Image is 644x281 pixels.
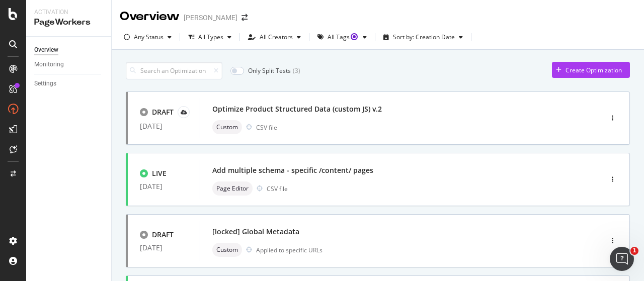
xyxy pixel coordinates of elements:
div: neutral label [212,120,242,134]
div: neutral label [212,243,242,257]
input: Search an Optimization [126,62,222,79]
div: [PERSON_NAME] [184,13,237,23]
button: All Types [184,29,235,45]
div: CSV file [256,123,277,132]
div: Optimize Product Structured Data (custom JS) v.2 [212,104,382,114]
span: Page Editor [216,185,249,192]
div: LIVE [152,168,167,178]
div: Create Optimization [566,66,622,74]
div: Sort by: Creation Date [393,34,455,40]
a: Monitoring [34,59,104,70]
div: Overview [120,8,180,25]
div: Activation [34,8,103,17]
div: Monitoring [34,59,64,70]
div: Tooltip anchor [350,32,359,41]
div: All Creators [260,34,293,40]
div: [DATE] [140,182,188,191]
div: [DATE] [140,122,188,130]
div: All Types [198,34,223,40]
div: DRAFT [152,230,174,240]
div: ( 3 ) [293,66,300,75]
div: neutral label [212,181,253,196]
span: Custom [216,124,238,130]
button: Create Optimization [552,62,630,78]
span: Custom [216,247,238,253]
div: arrow-right-arrow-left [242,14,248,21]
div: Applied to specific URLs [256,246,323,254]
div: [DATE] [140,244,188,252]
span: 1 [630,247,638,255]
iframe: Intercom live chat [610,247,634,271]
div: Add multiple schema - specific /content/ pages [212,165,373,175]
div: CSV file [267,184,288,193]
div: Overview [34,45,58,55]
div: Any Status [134,34,164,40]
button: All Creators [244,29,305,45]
a: Settings [34,78,104,89]
div: Only Split Tests [248,66,291,75]
div: Settings [34,78,56,89]
button: Any Status [120,29,176,45]
div: All Tags [328,34,359,40]
div: [locked] Global Metadata [212,227,299,237]
button: All TagsTooltip anchor [313,29,371,45]
a: Overview [34,45,104,55]
button: Sort by: Creation Date [379,29,467,45]
div: DRAFT [152,107,174,117]
div: PageWorkers [34,17,103,28]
